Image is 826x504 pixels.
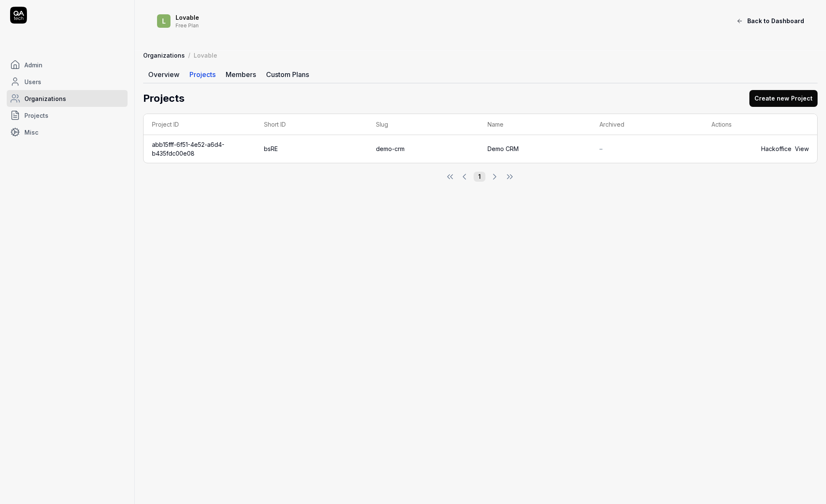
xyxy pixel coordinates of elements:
h2: Projects [143,91,184,106]
a: Organizations [7,90,128,107]
a: Organizations [143,51,185,59]
th: Name [479,114,591,135]
div: Lovable [176,14,671,21]
span: L [157,14,171,28]
div: Free Plan [176,21,671,28]
div: / [188,51,190,59]
span: Misc [24,128,38,137]
th: Project ID [144,114,256,135]
a: Custom Plans [261,66,314,83]
a: Admin [7,56,128,73]
td: bsRE [256,135,368,163]
span: Organizations [24,94,66,103]
div: Lovable [194,51,217,59]
a: Projects [7,107,128,124]
th: Actions [703,114,817,135]
a: Projects [184,66,221,83]
th: Short ID [256,114,368,135]
td: Demo CRM [479,135,591,163]
a: Misc [7,124,128,141]
span: Users [24,77,41,86]
span: – [600,145,602,152]
button: 1 [474,172,485,182]
a: Members [221,66,261,83]
td: abb15fff-6f51-4e52-a6d4-b435fdc00e08 [144,135,256,163]
th: Archived [591,114,703,135]
button: Back to Dashboard [731,13,809,29]
a: View [795,144,809,153]
th: Slug [368,114,480,135]
button: Create new Project [749,90,818,107]
a: Overview [143,66,184,83]
span: Admin [24,61,43,69]
span: Projects [24,111,48,120]
td: demo-crm [368,135,480,163]
span: Back to Dashboard [747,16,804,25]
a: Users [7,73,128,90]
a: Hackoffice [761,144,791,153]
